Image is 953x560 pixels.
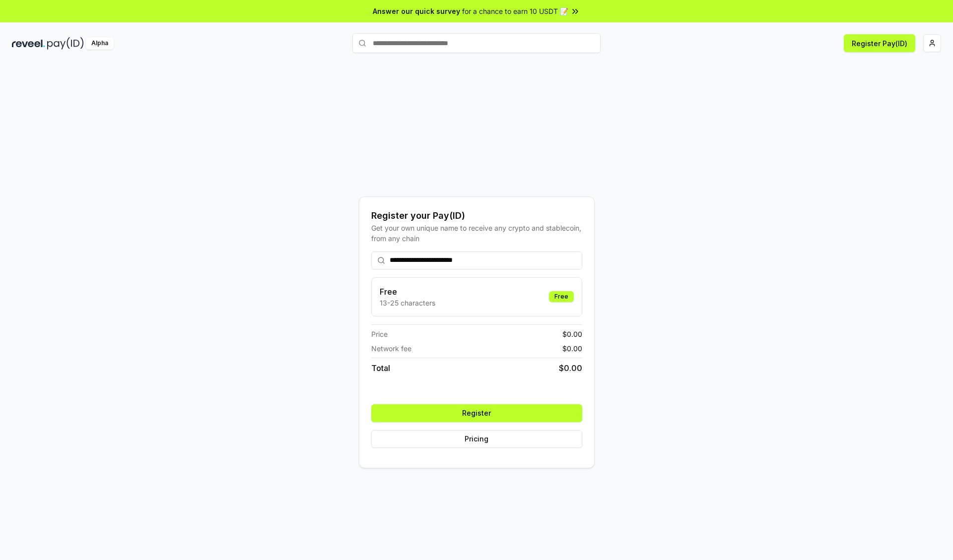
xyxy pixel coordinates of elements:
[380,298,435,308] p: 13-25 characters
[373,6,460,16] span: Answer our quick survey
[371,223,582,244] div: Get your own unique name to receive any crypto and stablecoin, from any chain
[371,209,582,223] div: Register your Pay(ID)
[562,343,582,354] span: $ 0.00
[549,291,574,302] div: Free
[12,37,45,50] img: reveel_dark
[371,430,582,448] button: Pricing
[462,6,568,16] span: for a chance to earn 10 USDT 📝
[844,34,915,52] button: Register Pay(ID)
[371,343,411,354] span: Network fee
[371,362,390,374] span: Total
[371,404,582,422] button: Register
[559,362,582,374] span: $ 0.00
[371,329,388,339] span: Price
[47,37,84,50] img: pay_id
[562,329,582,339] span: $ 0.00
[86,37,114,50] div: Alpha
[380,286,435,298] h3: Free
